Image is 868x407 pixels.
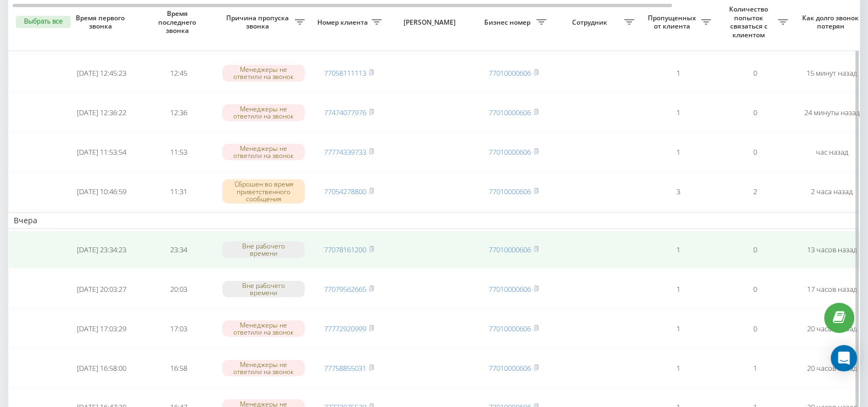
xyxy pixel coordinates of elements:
[716,55,793,92] td: 0
[63,133,140,171] td: [DATE] 11:53:54
[831,345,857,371] div: Open Intercom Messenger
[645,14,701,31] span: Пропущенных от клиента
[140,270,217,308] td: 20:03
[222,281,305,297] div: Вне рабочего времени
[63,231,140,268] td: [DATE] 23:34:23
[63,270,140,308] td: [DATE] 20:03:27
[716,270,793,308] td: 0
[140,231,217,268] td: 23:34
[140,173,217,210] td: 11:31
[640,94,716,131] td: 1
[489,324,531,333] a: 77010000606
[489,108,531,117] a: 77010000606
[716,231,793,268] td: 0
[716,94,793,131] td: 0
[63,173,140,210] td: [DATE] 10:46:59
[802,14,861,31] span: Как долго звонок потерян
[640,310,716,347] td: 1
[63,349,140,387] td: [DATE] 16:58:00
[222,360,305,376] div: Менеджеры не ответили на звонок
[222,179,305,203] div: Сброшен во время приветственного сообщения
[222,241,305,258] div: Вне рабочего времени
[489,147,531,157] a: 77010000606
[324,284,366,294] a: 77079562665
[63,55,140,92] td: [DATE] 12:45:23
[716,349,793,387] td: 1
[222,65,305,81] div: Менеджеры не ответили на звонок
[324,186,366,196] a: 77054278800
[63,310,140,347] td: [DATE] 17:03:29
[140,349,217,387] td: 16:58
[480,18,536,27] span: Бизнес номер
[140,133,217,171] td: 11:53
[640,349,716,387] td: 1
[324,363,366,373] a: 77758855031
[222,104,305,121] div: Менеджеры не ответили на звонок
[140,310,217,347] td: 17:03
[140,55,217,92] td: 12:45
[316,18,372,27] span: Номер клиента
[324,147,366,157] a: 77774339733
[324,108,366,117] a: 77474077976
[16,16,71,28] button: Выбрать все
[640,231,716,268] td: 1
[640,133,716,171] td: 1
[640,270,716,308] td: 1
[222,14,295,31] span: Причина пропуска звонка
[140,94,217,131] td: 12:36
[222,144,305,160] div: Менеджеры не ответили на звонок
[716,173,793,210] td: 2
[63,94,140,131] td: [DATE] 12:36:22
[72,14,131,31] span: Время первого звонка
[489,68,531,78] a: 77010000606
[640,55,716,92] td: 1
[489,186,531,196] a: 77010000606
[149,9,208,35] span: Время последнего звонка
[557,18,624,27] span: Сотрудник
[489,284,531,294] a: 77010000606
[324,68,366,78] a: 77058111113
[489,363,531,373] a: 77010000606
[640,173,716,210] td: 3
[324,324,366,333] a: 77772920999
[716,133,793,171] td: 0
[222,320,305,337] div: Менеджеры не ответили на звонок
[396,18,466,27] span: [PERSON_NAME]
[324,245,366,255] a: 77078161200
[716,310,793,347] td: 0
[722,5,778,39] span: Количество попыток связаться с клиентом
[489,245,531,255] a: 77010000606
